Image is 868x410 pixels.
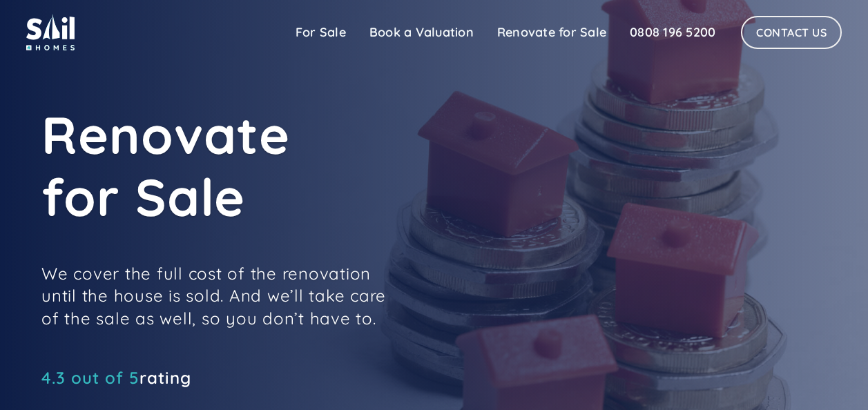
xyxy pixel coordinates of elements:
h1: Renovate for Sale [41,104,663,228]
div: rating [41,371,191,384]
a: 0808 196 5200 [618,19,727,46]
a: 4.3 out of 5rating [41,371,191,384]
span: 4.3 out of 5 [41,367,139,388]
a: For Sale [284,19,358,46]
p: We cover the full cost of the renovation until the house is sold. And we’ll take care of the sale... [41,262,387,329]
a: Book a Valuation [358,19,485,46]
img: sail home logo [26,14,75,50]
a: Renovate for Sale [485,19,618,46]
a: Contact Us [741,16,842,49]
iframe: Customer reviews powered by Trustpilot [41,391,249,408]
